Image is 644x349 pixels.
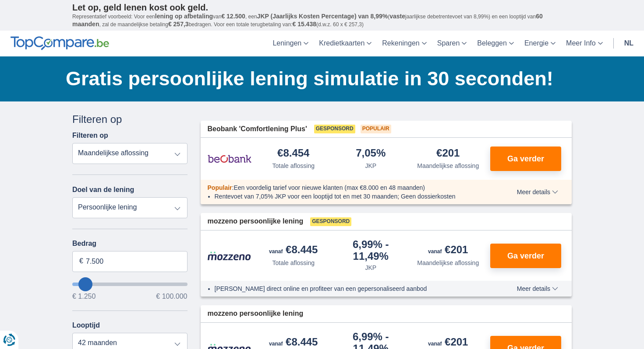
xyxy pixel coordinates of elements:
[314,31,377,56] a: Kredietkaarten
[215,192,485,201] li: Rentevoet van 7,05% JKP voor een looptijd tot en met 30 maanden; Geen dossierkosten
[79,256,83,266] span: €
[72,13,543,28] span: 60 maanden
[389,13,405,20] span: vaste
[432,31,472,56] a: Sparen
[490,244,561,268] button: Ga verder
[72,13,572,28] p: Representatief voorbeeld: Voor een van , een ( jaarlijkse debetrentevoet van 8,99%) en een loopti...
[314,125,355,133] span: Gesponsord
[428,244,468,257] div: €201
[215,284,485,293] li: [PERSON_NAME] direct online en profiteer van een gepersonaliseerd aanbod
[11,36,109,50] img: TopCompare
[168,21,189,28] span: € 257,3
[272,161,315,170] div: Totale aflossing
[72,186,134,194] label: Doel van de lening
[361,125,391,133] span: Populair
[72,321,100,329] label: Looptijd
[619,31,639,56] a: nl
[356,148,386,160] div: 7,05%
[336,239,406,262] div: 6,99%
[517,286,558,292] span: Meer details
[507,155,544,163] span: Ga verder
[208,184,232,191] span: Populair
[201,183,492,192] div: :
[72,240,188,248] label: Bedrag
[436,148,460,160] div: €201
[72,2,572,13] p: Let op, geld lenen kost ook geld.
[257,13,388,20] span: JKP (Jaarlijks Kosten Percentage) van 8,99%
[517,189,558,195] span: Meer details
[490,147,561,171] button: Ga verder
[72,132,108,140] label: Filteren op
[377,31,432,56] a: Rekeningen
[510,188,565,195] button: Meer details
[208,309,304,319] span: mozzeno persoonlijke lening
[72,293,96,300] span: € 1.250
[208,216,304,227] span: mozzeno persoonlijke lening
[208,251,251,261] img: product.pl.alt Mozzeno
[417,161,479,170] div: Maandelijkse aflossing
[417,258,479,267] div: Maandelijkse aflossing
[208,124,307,134] span: Beobank 'Comfortlening Plus'
[156,293,187,300] span: € 100.000
[507,252,544,260] span: Ga verder
[72,283,188,286] input: wantToBorrow
[269,244,318,257] div: €8.445
[365,161,376,170] div: JKP
[310,217,351,226] span: Gesponsord
[208,148,251,170] img: product.pl.alt Beobank
[365,263,376,272] div: JKP
[272,258,315,267] div: Totale aflossing
[72,112,188,127] div: Filteren op
[428,337,468,349] div: €201
[472,31,519,56] a: Beleggen
[221,13,245,20] span: € 12.500
[269,337,318,349] div: €8.445
[66,65,572,92] h1: Gratis persoonlijke lening simulatie in 30 seconden!
[267,31,314,56] a: Leningen
[277,148,309,160] div: €8.454
[234,184,425,191] span: Een voordelig tarief voor nieuwe klanten (max €8.000 en 48 maanden)
[561,31,608,56] a: Meer Info
[519,31,561,56] a: Energie
[292,21,316,28] span: € 15.438
[510,285,565,292] button: Meer details
[155,13,213,20] span: lening op afbetaling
